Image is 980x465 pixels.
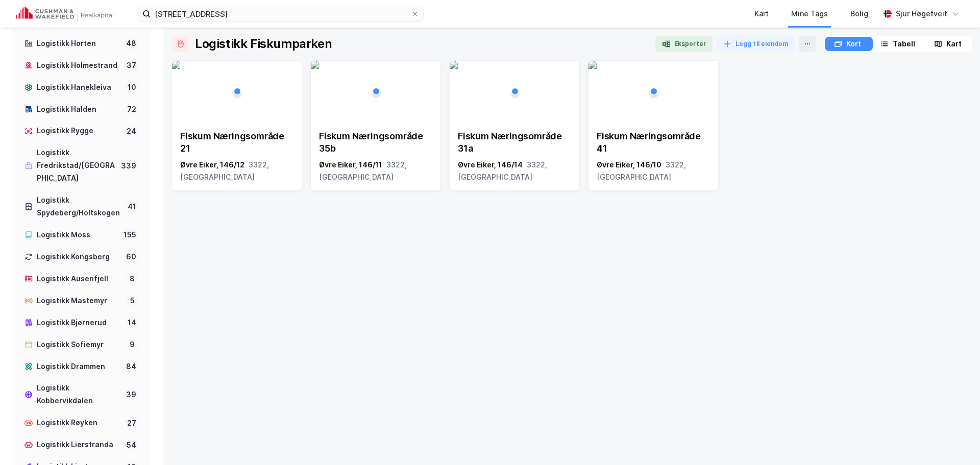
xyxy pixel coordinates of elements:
div: 37 [125,59,138,71]
div: Tabell [893,38,915,50]
div: 339 [119,160,138,172]
img: 256x120 [450,61,458,69]
div: Kontrollprogram for chat [929,416,980,465]
a: Logistikk Kobbervikdalen39 [18,378,144,411]
a: Logistikk Horten48 [18,33,144,54]
div: 9 [126,338,138,351]
div: Kort [846,38,861,50]
div: 10 [126,81,138,93]
div: Logistikk Horten [37,37,120,50]
button: Legg til eiendom [717,36,795,52]
span: 3322, [GEOGRAPHIC_DATA] [458,160,547,181]
div: Fiskum Næringsområde 21 [180,130,293,155]
div: Logistikk Lierstranda [37,438,120,451]
a: Logistikk Hanekleiva10 [18,77,144,98]
div: Fiskum Næringsområde 35b [319,130,432,155]
a: Logistikk Lierstranda54 [18,434,144,455]
div: Logistikk Kobbervikdalen [37,382,120,407]
a: Logistikk Fredrikstad/[GEOGRAPHIC_DATA]339 [18,142,144,189]
img: cushman-wakefield-realkapital-logo.202ea83816669bd177139c58696a8fa1.svg [16,7,113,21]
span: 3322, [GEOGRAPHIC_DATA] [319,160,407,181]
img: 256x120 [589,61,597,69]
iframe: Chat Widget [929,416,980,465]
span: 3322, [GEOGRAPHIC_DATA] [180,160,269,181]
img: 256x120 [172,61,180,69]
div: 72 [125,103,138,115]
a: Logistikk Kongsberg60 [18,247,144,267]
div: Øvre Eiker, 146/10 [597,159,710,183]
div: 54 [125,439,138,451]
div: Logistikk Moss [37,229,117,241]
a: Logistikk Røyken27 [18,412,144,433]
div: Logistikk Halden [37,103,121,116]
div: Fiskum Næringsområde 41 [597,130,710,155]
div: Fiskum Næringsområde 31a [458,130,571,155]
div: Logistikk Fredrikstad/[GEOGRAPHIC_DATA] [37,146,115,185]
a: Logistikk Sofiemyr9 [18,334,144,355]
div: Sjur Høgetveit [896,8,947,20]
div: Logistikk Spydeberg/Holtskogen [37,194,121,219]
a: Logistikk Moss155 [18,225,144,246]
div: 48 [124,37,138,50]
a: Logistikk Halden72 [18,99,144,120]
a: Logistikk Ausenfjell8 [18,268,144,289]
div: 24 [125,125,138,137]
div: 155 [121,229,138,241]
div: 8 [126,273,138,285]
div: Bolig [850,8,868,20]
div: 60 [124,251,138,263]
div: Øvre Eiker, 146/12 [180,159,293,183]
img: 256x120 [311,61,319,69]
a: Logistikk Holmestrand37 [18,55,144,76]
div: 39 [124,388,138,401]
button: Eksporter [655,36,713,52]
div: Øvre Eiker, 146/14 [458,159,571,183]
div: Logistikk Holmestrand [37,59,120,72]
div: Logistikk Ausenfjell [37,273,122,285]
div: Logistikk Rygge [37,125,120,137]
a: Logistikk Mastemyr5 [18,290,144,311]
input: Søk på adresse, matrikkel, gårdeiere, leietakere eller personer [151,6,411,21]
div: Logistikk Sofiemyr [37,338,122,351]
a: Logistikk Bjørnerud14 [18,312,144,333]
div: 41 [126,201,138,213]
div: 5 [126,295,138,307]
div: Logistikk Bjørnerud [37,316,121,329]
a: Logistikk Drammen84 [18,356,144,377]
div: 84 [124,360,138,373]
div: Mine Tags [791,8,828,20]
a: Logistikk Spydeberg/Holtskogen41 [18,190,144,224]
div: 14 [126,316,138,329]
div: Logistikk Drammen [37,360,120,373]
div: Kart [754,8,769,20]
div: Logistikk Røyken [37,417,121,429]
div: 27 [125,417,138,429]
div: Kart [946,38,962,50]
div: Logistikk Fiskumparken [195,36,332,52]
div: Logistikk Mastemyr [37,295,122,307]
span: 3322, [GEOGRAPHIC_DATA] [597,160,686,181]
div: Øvre Eiker, 146/11 [319,159,432,183]
a: Logistikk Rygge24 [18,120,144,141]
div: Logistikk Kongsberg [37,251,120,263]
div: Logistikk Hanekleiva [37,81,121,94]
